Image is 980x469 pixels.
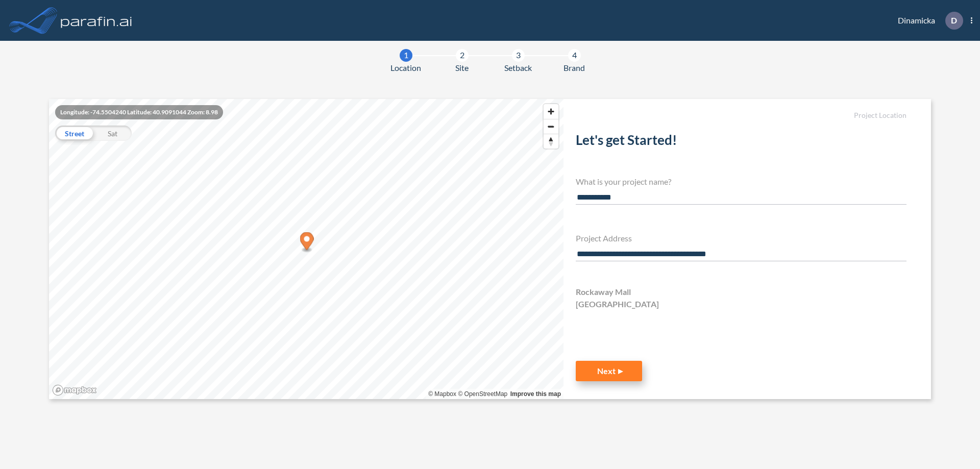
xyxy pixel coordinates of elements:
button: Zoom in [544,104,558,119]
h2: Let's get Started! [576,132,906,152]
h5: Project Location [576,111,906,120]
div: 2 [456,49,469,62]
div: 1 [400,49,412,62]
span: Site [455,62,469,74]
button: Zoom out [544,119,558,134]
span: Brand [563,62,585,74]
canvas: Map [49,99,563,399]
span: Location [390,62,421,74]
div: Dinamicka [883,12,972,30]
div: Street [55,126,93,141]
a: Mapbox [428,390,456,398]
div: Sat [93,126,132,141]
img: logo [59,10,134,31]
a: OpenStreetMap [458,390,507,398]
span: Rockaway Mall [576,286,631,298]
div: 3 [512,49,525,62]
button: Next [576,361,642,381]
span: Zoom out [544,119,558,134]
span: Setback [504,62,532,74]
button: Reset bearing to north [544,134,558,149]
h4: Project Address [576,233,906,243]
a: Improve this map [510,390,561,398]
div: 4 [568,49,581,62]
span: [GEOGRAPHIC_DATA] [576,298,659,310]
a: Mapbox homepage [52,384,97,396]
h4: What is your project name? [576,177,906,186]
div: Map marker [300,232,314,253]
div: Longitude: -74.5504240 Latitude: 40.9091044 Zoom: 8.98 [55,105,223,119]
p: D [951,16,957,25]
